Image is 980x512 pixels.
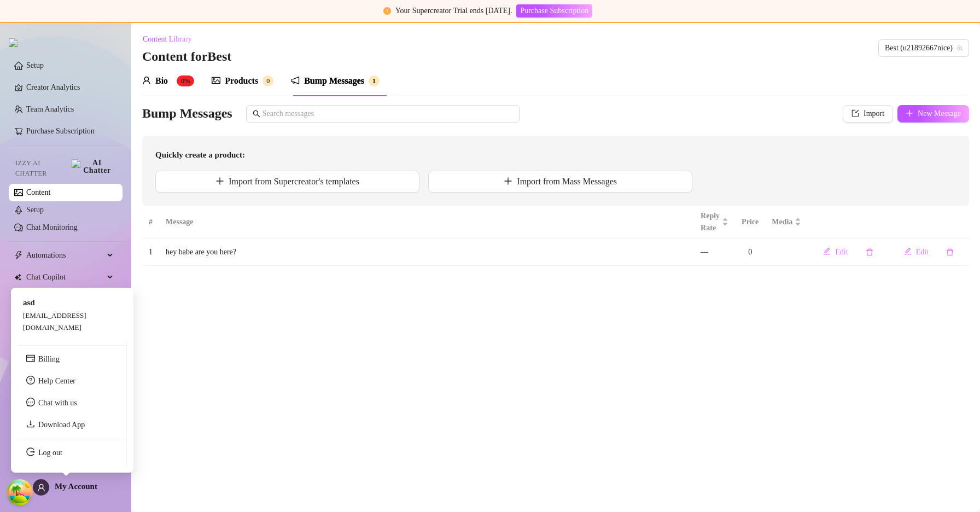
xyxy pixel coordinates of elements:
[701,210,720,234] span: Reply Rate
[372,77,376,85] span: 1
[26,247,104,264] span: Automations
[395,7,512,15] span: Your Supercreator Trial ends [DATE].
[159,239,694,266] td: hey babe are you here?
[866,248,873,256] span: delete
[142,206,159,239] th: #
[9,481,31,503] button: Open Tanstack query devtools
[304,74,364,88] div: Bump Messages
[9,38,17,47] img: logo.svg
[26,206,44,214] a: Setup
[215,177,224,185] span: plus
[38,377,75,385] a: Help Center
[212,76,220,85] span: picture
[857,243,882,261] button: delete
[155,150,245,159] strong: Quickly create a product:
[23,298,35,307] span: asd
[159,206,694,239] th: Message
[26,188,50,196] a: Content
[694,206,735,239] th: Reply Rate
[142,239,159,266] td: 1
[916,248,929,257] span: Edit
[143,35,192,44] span: Content Library
[38,421,85,429] a: Download App
[155,171,419,193] button: Import from Supercreator's templates
[835,248,848,257] span: Edit
[26,61,44,69] a: Setup
[142,48,231,66] h3: Content for Best
[956,45,963,51] span: team
[38,355,60,363] a: Billing
[851,109,859,117] span: import
[14,251,23,260] span: thunderbolt
[142,31,201,48] button: Content Library
[23,311,86,331] span: [EMAIL_ADDRESS][DOMAIN_NAME]
[369,75,380,86] sup: 1
[253,110,260,118] span: search
[26,223,78,231] a: Chat Monitoring
[520,7,588,15] span: Purchase Subscription
[918,109,961,118] span: New Message
[428,171,692,193] button: Import from Mass Messages
[26,105,74,113] a: Team Analytics
[897,105,969,123] button: New Message
[895,243,937,261] button: Edit
[37,484,45,492] span: user
[38,399,77,407] span: Chat with us
[516,4,592,18] button: Purchase Subscription
[155,74,168,88] div: Bio
[864,109,884,118] span: Import
[17,351,126,368] li: Billing
[735,206,765,239] th: Price
[772,216,792,228] span: Media
[765,206,808,239] th: Media
[504,177,512,185] span: plus
[742,246,759,258] div: 0
[262,108,513,120] input: Search messages
[906,109,913,117] span: plus
[142,76,151,85] span: user
[72,159,114,174] img: AI Chatter
[937,243,962,261] button: delete
[26,79,114,96] a: Creator Analytics
[843,105,893,123] button: Import
[517,177,617,187] span: Import from Mass Messages
[225,74,258,88] div: Products
[17,444,126,462] li: Log out
[516,7,592,15] a: Purchase Subscription
[814,243,856,261] button: Edit
[904,247,912,255] span: edit
[26,127,95,135] a: Purchase Subscription
[262,75,273,86] sup: 0
[15,158,67,179] span: Izzy AI Chatter
[383,7,391,15] span: exclamation-circle
[26,398,35,406] span: message
[177,75,194,86] sup: 0%
[14,274,21,281] img: Chat Copilot
[694,239,735,266] td: —
[142,105,232,123] h3: Bump Messages
[55,482,97,491] span: My Account
[26,269,104,286] span: Chat Copilot
[885,40,962,56] span: Best (u21892667nice)
[229,177,359,187] span: Import from Supercreator's templates
[38,449,62,457] a: Log out
[291,76,300,85] span: notification
[946,248,954,256] span: delete
[823,247,831,255] span: edit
